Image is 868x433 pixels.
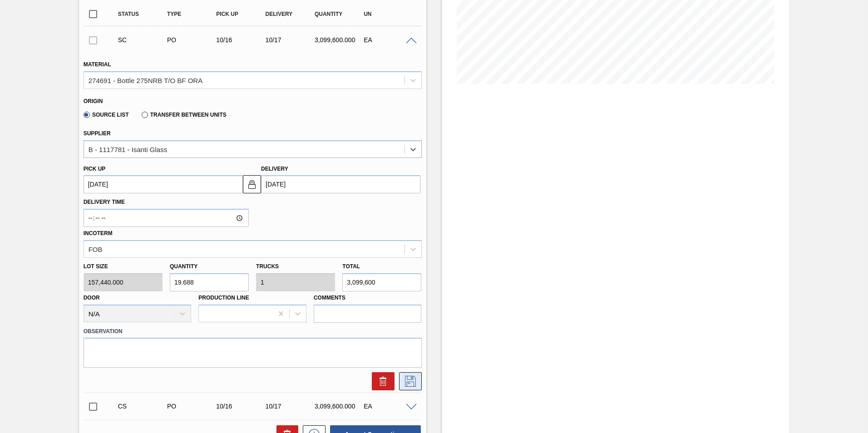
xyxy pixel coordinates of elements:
input: mm/dd/yyyy [261,175,420,193]
label: Lot size [84,260,163,273]
div: Changed Suggestion [116,403,171,410]
div: 10/16/2025 [214,403,269,410]
div: Suggestion Created [116,36,171,44]
div: Pick up [214,11,269,17]
label: Comments [314,291,422,305]
label: Door [84,295,100,301]
div: 3,099,600.000 [312,36,367,44]
div: 10/17/2025 [263,36,318,44]
label: Origin [84,98,103,104]
div: UN [361,11,416,17]
input: mm/dd/yyyy [84,175,243,193]
div: FOB [89,245,103,253]
label: Observation [84,325,422,338]
label: Pick up [84,166,106,172]
label: Source List [84,112,129,118]
label: Production Line [198,295,249,301]
div: 10/17/2025 [263,403,318,410]
div: 10/16/2025 [214,36,269,44]
div: Purchase order [165,403,220,410]
label: Material [84,61,111,68]
label: Supplier [84,130,111,137]
div: B - 1117781 - Isanti Glass [89,145,167,153]
label: Quantity [170,263,197,270]
button: locked [243,175,261,193]
div: Delivery [263,11,318,17]
label: Transfer between Units [142,112,227,118]
div: 274691 - Bottle 275NRB T/O BF ORA [89,76,203,84]
div: EA [361,403,416,410]
div: Delete Suggestion [367,372,395,390]
div: 3,099,600.000 [312,403,367,410]
label: Trucks [256,263,279,270]
img: locked [247,179,257,190]
div: EA [361,36,416,44]
label: Incoterm [84,230,113,236]
label: Total [342,263,360,270]
div: Purchase order [165,36,220,44]
div: Status [116,11,171,17]
label: Delivery [261,166,288,172]
div: Type [165,11,220,17]
div: Quantity [312,11,367,17]
div: Save Suggestion [395,372,422,390]
label: Delivery Time [84,196,249,209]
